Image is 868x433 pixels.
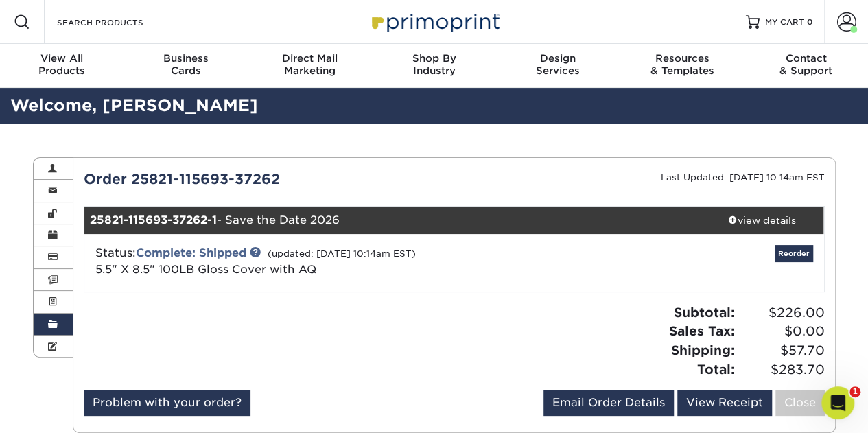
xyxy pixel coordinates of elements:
[496,44,620,88] a: DesignServices
[701,213,824,227] div: view details
[671,342,735,358] strong: Shipping:
[807,17,813,27] span: 0
[372,52,496,77] div: Industry
[90,213,217,226] strong: 25821-115693-37262-1
[739,341,825,360] span: $57.70
[85,245,577,278] div: Status:
[248,52,372,65] span: Direct Mail
[56,14,189,30] input: SEARCH PRODUCTS.....
[697,362,735,377] strong: Total:
[775,390,825,416] a: Close
[84,390,250,416] a: Problem with your order?
[620,44,744,88] a: Resources& Templates
[661,172,825,183] small: Last Updated: [DATE] 10:14am EST
[739,322,825,341] span: $0.00
[775,245,813,262] a: Reorder
[136,246,246,259] a: Complete: Shipped
[496,52,620,77] div: Services
[739,303,825,323] span: $226.00
[701,207,824,234] a: view details
[739,360,825,379] span: $283.70
[268,248,416,259] small: (updated: [DATE] 10:14am EST)
[73,169,454,189] div: Order 25821-115693-37262
[124,44,248,88] a: BusinessCards
[366,7,503,36] img: Primoprint
[372,52,496,65] span: Shop By
[677,390,772,416] a: View Receipt
[620,52,744,77] div: & Templates
[248,44,372,88] a: Direct MailMarketing
[84,207,701,234] div: - Save the Date 2026
[543,390,674,416] a: Email Order Details
[821,386,854,419] iframe: Intercom live chat
[372,44,496,88] a: Shop ByIndustry
[744,44,868,88] a: Contact& Support
[744,52,868,65] span: Contact
[849,386,860,397] span: 1
[248,52,372,77] div: Marketing
[765,16,804,28] span: MY CART
[674,305,735,320] strong: Subtotal:
[744,52,868,77] div: & Support
[3,391,117,428] iframe: Google Customer Reviews
[669,323,735,338] strong: Sales Tax:
[124,52,248,77] div: Cards
[95,263,316,276] a: 5.5" X 8.5" 100LB Gloss Cover with AQ
[124,52,248,65] span: Business
[620,52,744,65] span: Resources
[496,52,620,65] span: Design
